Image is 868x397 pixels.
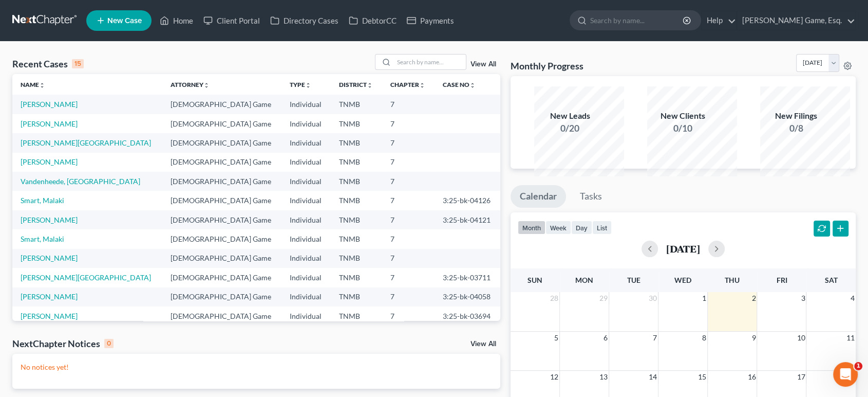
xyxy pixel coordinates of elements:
[162,133,282,152] td: [DEMOGRAPHIC_DATA] Game
[155,11,198,30] a: Home
[162,172,282,191] td: [DEMOGRAPHIC_DATA] Game
[527,276,542,284] span: Sun
[511,185,566,208] a: Calendar
[162,191,282,210] td: [DEMOGRAPHIC_DATA] Game
[290,81,311,88] a: Typeunfold_more
[627,276,640,284] span: Tue
[534,110,606,122] div: New Leads
[760,110,832,122] div: New Filings
[12,58,84,70] div: Recent Cases
[776,276,787,284] span: Fri
[339,81,373,88] a: Districtunfold_more
[549,371,559,383] span: 12
[331,306,382,326] td: TNMB
[21,312,78,320] a: [PERSON_NAME]
[382,229,435,248] td: 7
[598,371,609,383] span: 13
[21,215,78,224] a: [PERSON_NAME]
[281,229,331,248] td: Individual
[518,221,545,234] button: month
[21,292,78,301] a: [PERSON_NAME]
[652,332,658,344] span: 7
[549,292,559,304] span: 28
[382,172,435,191] td: 7
[534,122,606,135] div: 0/20
[701,332,707,344] span: 8
[382,249,435,268] td: 7
[590,11,684,30] input: Search by name...
[545,221,571,234] button: week
[760,122,832,135] div: 0/8
[162,114,282,133] td: [DEMOGRAPHIC_DATA] Game
[571,221,592,234] button: day
[382,114,435,133] td: 7
[281,95,331,114] td: Individual
[12,337,114,350] div: NextChapter Notices
[382,95,435,114] td: 7
[602,332,609,344] span: 6
[331,268,382,287] td: TNMB
[553,332,559,344] span: 5
[697,371,707,383] span: 15
[382,153,435,172] td: 7
[39,82,45,88] i: unfold_more
[571,185,611,208] a: Tasks
[104,339,114,348] div: 0
[281,287,331,306] td: Individual
[305,82,311,88] i: unfold_more
[737,11,855,30] a: [PERSON_NAME] Game, Esq.
[402,11,459,30] a: Payments
[162,268,282,287] td: [DEMOGRAPHIC_DATA] Game
[382,287,435,306] td: 7
[750,332,757,344] span: 9
[331,287,382,306] td: TNMB
[824,276,837,284] span: Sat
[833,362,858,387] iframe: Intercom live chat
[21,81,45,88] a: Nameunfold_more
[394,55,466,69] input: Search by name...
[702,11,736,30] a: Help
[72,59,84,68] div: 15
[845,332,856,344] span: 11
[198,11,265,30] a: Client Portal
[382,268,435,287] td: 7
[344,11,402,30] a: DebtorCC
[666,243,700,254] h2: [DATE]
[331,133,382,152] td: TNMB
[746,371,757,383] span: 16
[647,110,719,122] div: New Clients
[367,82,373,88] i: unfold_more
[796,371,806,383] span: 17
[21,273,151,282] a: [PERSON_NAME][GEOGRAPHIC_DATA]
[281,133,331,152] td: Individual
[162,95,282,114] td: [DEMOGRAPHIC_DATA] Game
[575,276,593,284] span: Mon
[647,122,719,135] div: 0/10
[435,268,500,287] td: 3:25-bk-03711
[382,210,435,229] td: 7
[21,234,64,243] a: Smart, Malaki
[511,60,583,72] h3: Monthly Progress
[21,138,151,147] a: [PERSON_NAME][GEOGRAPHIC_DATA]
[331,172,382,191] td: TNMB
[592,221,612,234] button: list
[331,153,382,172] td: TNMB
[331,191,382,210] td: TNMB
[281,306,331,326] td: Individual
[390,81,425,88] a: Chapterunfold_more
[443,81,476,88] a: Case Nounfold_more
[281,268,331,287] td: Individual
[331,95,382,114] td: TNMB
[331,249,382,268] td: TNMB
[281,249,331,268] td: Individual
[331,114,382,133] td: TNMB
[281,114,331,133] td: Individual
[435,191,500,210] td: 3:25-bk-04126
[21,254,78,262] a: [PERSON_NAME]
[725,276,740,284] span: Thu
[800,292,806,304] span: 3
[674,276,691,284] span: Wed
[203,82,210,88] i: unfold_more
[701,292,707,304] span: 1
[435,306,500,326] td: 3:25-bk-03694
